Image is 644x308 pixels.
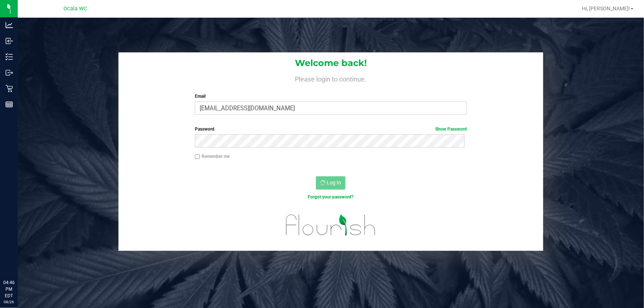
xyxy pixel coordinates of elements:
h4: Please login to continue. [118,74,543,83]
input: Remember me [195,154,200,159]
p: 04:46 PM EDT [3,279,14,299]
inline-svg: Inventory [6,53,13,60]
img: flourish_logo.svg [278,208,384,242]
inline-svg: Retail [6,85,13,92]
label: Remember me [195,153,230,160]
inline-svg: Inbound [6,37,13,45]
p: 08/26 [3,299,14,305]
span: Ocala WC [63,6,87,12]
h1: Welcome back! [118,58,543,68]
inline-svg: Reports [6,101,13,108]
a: Forgot your password? [308,194,354,200]
a: Show Password [435,127,467,132]
inline-svg: Outbound [6,69,13,76]
span: Password [195,127,214,132]
span: Hi, [PERSON_NAME]! [582,6,630,11]
span: Log In [327,180,341,186]
button: Log In [316,176,345,190]
inline-svg: Analytics [6,21,13,29]
label: Email [195,93,467,100]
